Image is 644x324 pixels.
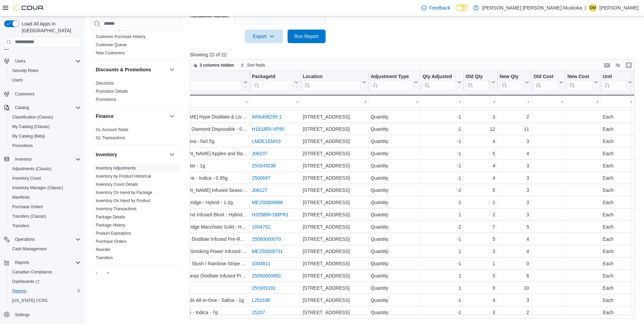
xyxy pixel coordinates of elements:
div: Piff - Maui Wowie Pre-Roll - Sativa - 2x1g [116,101,247,109]
div: [STREET_ADDRESS] [302,174,366,182]
div: Adjustment Type [371,73,413,80]
div: Each [603,174,632,182]
div: 5 [465,186,495,194]
div: Customer [90,16,182,60]
span: Catalog [15,105,29,110]
div: - [302,97,366,106]
span: Cash Management [10,245,81,253]
span: New Customers [96,50,125,56]
div: Discounts & Promotions [90,79,182,106]
div: Quantity [371,198,418,206]
div: Product [116,73,242,91]
div: [PERSON_NAME] - Baby [PERSON_NAME] Apples and Bananas Infused Pre-Roll - Hybrid - 3x0.5g [116,149,247,158]
div: Each [603,137,632,145]
span: Transfers [12,223,29,229]
div: Old Cost [533,73,557,80]
button: Loyalty [168,270,176,278]
a: Promotions [10,142,36,150]
a: Inventory by Product Historical [96,174,151,179]
div: - [499,97,529,106]
a: Reorder [96,247,110,252]
div: [STREET_ADDRESS] [302,162,366,170]
button: New Qty [499,73,529,91]
span: Dashboards [10,277,81,286]
a: 25060000070 [252,236,281,242]
h3: Finance [96,113,114,120]
button: Customers [1,89,84,99]
div: [STREET_ADDRESS] [302,137,366,145]
a: Transfers (Classic) [10,212,49,220]
button: Users [12,57,28,65]
span: Settings [12,310,81,319]
a: Promotion Details [96,89,128,94]
div: 1 [422,211,461,219]
a: H205BRI-DBPR1 [252,212,289,217]
span: GL Transactions [96,135,125,141]
span: My Catalog (Beta) [10,132,81,140]
div: -1 [422,101,461,109]
button: Adjustments (Classic) [7,164,84,174]
span: Transfers (Classic) [12,214,46,219]
span: DM [590,4,596,12]
span: Export [249,30,279,43]
button: 3 columns hidden [190,61,237,69]
div: Ambr - Blue Razz Ice Liquid Diamond Infused Blunt - Hybrid - 1x1g [116,211,247,219]
button: Reports [7,286,84,296]
div: 3 [499,162,529,170]
button: Inventory [96,151,167,158]
div: Location [302,73,361,80]
a: Transfers [10,222,32,230]
span: Feedback [429,4,450,11]
div: Back Forty - Razzle Dazzle All-in-one - Indica - 0.95g [116,174,247,182]
a: Feedback [419,1,453,15]
span: Promotion Details [96,89,128,94]
p: | [585,4,586,12]
a: Inventory On Hand by Package [96,190,152,195]
button: Users [1,56,84,66]
a: Package History [96,223,125,228]
div: 3 [499,186,529,194]
div: Quantity [371,174,418,182]
div: Danielle Morgan [589,4,597,12]
div: 1 [422,198,461,206]
span: Transfers [10,222,81,230]
button: Old Qty [465,73,495,91]
span: Cash Management [12,246,47,252]
span: Manifests [10,193,81,201]
div: Each [603,198,632,206]
span: Washington CCRS [10,296,81,305]
span: Inventory Count [10,174,81,182]
div: 2 [499,113,529,121]
span: Inventory by Product Historical [96,174,151,179]
span: Catalog [12,104,81,112]
span: My Catalog (Classic) [12,124,50,129]
div: 11 [499,125,529,133]
a: J08237 [252,151,268,156]
button: [US_STATE] CCRS [7,296,84,305]
div: Unit [603,73,627,91]
div: Quantity [371,101,418,109]
a: Inventory Count [10,174,44,182]
a: Inventory On Hand by Product [96,198,150,203]
a: Customer Queue [96,42,127,47]
span: Reports [10,287,81,295]
span: Load All Apps in [GEOGRAPHIC_DATA] [19,20,81,34]
span: Inventory Manager (Classic) [12,185,63,191]
span: Inventory Count Details [96,182,138,187]
p: [PERSON_NAME] [600,4,639,12]
button: Location [302,73,366,91]
button: Promotions [7,141,84,150]
div: 2 [465,211,495,219]
button: Cash Management [7,244,84,254]
a: LMDE1EMX3 [252,139,281,144]
div: Each [603,162,632,170]
span: Manifests [12,195,30,200]
span: Transfers (Classic) [10,212,81,220]
div: Quantity [371,137,418,145]
div: -1 [422,162,461,170]
button: Discounts & Promotions [96,66,167,73]
span: Settings [15,312,30,318]
span: Security Roles [10,67,81,75]
div: Finance [90,126,182,145]
div: Qty Adjusted [422,73,456,91]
